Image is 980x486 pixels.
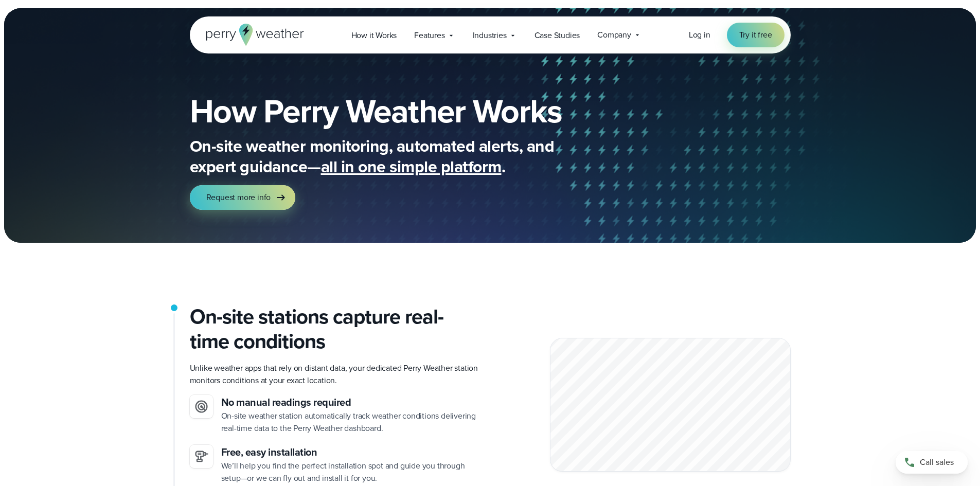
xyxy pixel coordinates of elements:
[689,29,710,41] span: Log in
[190,362,482,387] p: Unlike weather apps that rely on distant data, your dedicated Perry Weather station monitors cond...
[221,445,482,460] h3: Free, easy installation
[190,95,636,128] h1: How Perry Weather Works
[739,29,772,41] span: Try it free
[597,29,631,41] span: Company
[920,456,954,469] span: Call sales
[896,451,968,474] a: Call sales
[414,29,444,42] span: Features
[221,395,482,410] h3: No manual readings required
[221,410,482,435] p: On-site weather station automatically track weather conditions delivering real-time data to the P...
[343,25,406,46] a: How it Works
[473,29,507,42] span: Industries
[534,29,580,42] span: Case Studies
[206,191,271,204] span: Request more info
[190,185,296,210] a: Request more info
[526,25,589,46] a: Case Studies
[221,460,482,484] p: We’ll help you find the perfect installation spot and guide you through setup—or we can fly out a...
[190,136,601,177] p: On-site weather monitoring, automated alerts, and expert guidance— .
[727,23,785,47] a: Try it free
[351,29,397,42] span: How it Works
[190,304,482,354] h2: On-site stations capture real-time conditions
[689,29,710,41] a: Log in
[321,154,502,179] span: all in one simple platform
